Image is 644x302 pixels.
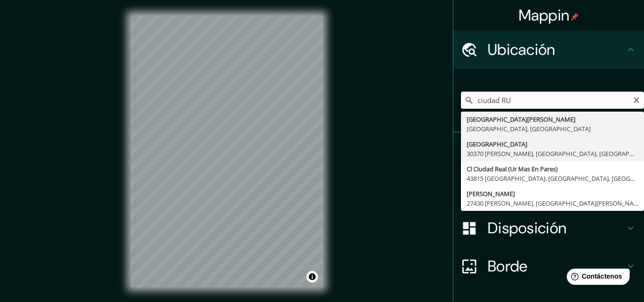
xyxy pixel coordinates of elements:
[467,140,527,148] font: [GEOGRAPHIC_DATA]
[467,115,575,124] font: [GEOGRAPHIC_DATA][PERSON_NAME]
[633,95,640,104] button: Claro
[488,218,566,238] font: Disposición
[453,31,644,69] div: Ubicación
[131,15,323,287] canvas: Mapa
[453,133,644,171] div: Patas
[461,92,644,109] input: Elige tu ciudad o zona
[453,247,644,285] div: Borde
[453,171,644,209] div: Estilo
[519,5,570,25] font: Mappin
[307,271,318,282] button: Activar o desactivar atribución
[467,125,591,133] font: [GEOGRAPHIC_DATA], [GEOGRAPHIC_DATA]
[467,165,558,173] font: Cl Ciudad Real (Ur Mas En Pares)
[488,256,528,276] font: Borde
[467,189,515,198] font: [PERSON_NAME]
[453,209,644,247] div: Disposición
[559,265,634,292] iframe: Lanzador de widgets de ayuda
[571,13,579,21] img: pin-icon.png
[488,40,555,60] font: Ubicación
